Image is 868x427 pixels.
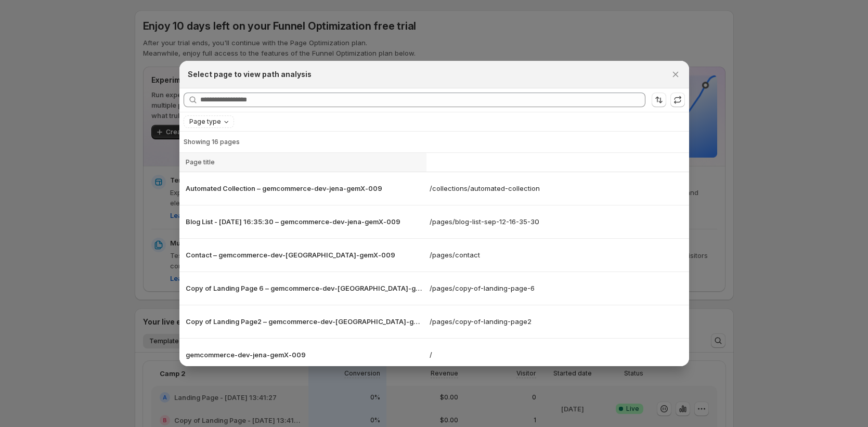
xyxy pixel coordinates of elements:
[652,93,666,107] button: Sort the results
[186,183,424,193] p: Automated Collection – gemcommerce-dev-jena-gemX-009
[188,69,312,80] h2: Select page to view path analysis
[430,350,685,360] p: /
[430,316,685,327] p: /pages/copy-of-landing-page2
[186,216,424,227] p: Blog List - [DATE] 16:35:30 – gemcommerce-dev-jena-gemX-009
[430,283,685,293] p: /pages/copy-of-landing-page-6
[668,67,683,82] button: Close
[430,250,685,260] p: /pages/contact
[184,138,685,146] p: Showing 16 pages
[189,118,221,126] span: Page type
[186,250,424,260] p: Contact – gemcommerce-dev-[GEOGRAPHIC_DATA]-gemX-009
[186,350,424,360] p: gemcommerce-dev-jena-gemX-009
[186,158,215,166] span: Page title
[184,116,234,127] button: Page type
[430,216,685,227] p: /pages/blog-list-sep-12-16-35-30
[430,183,685,193] p: /collections/automated-collection
[186,316,424,327] p: Copy of Landing Page2 – gemcommerce-dev-[GEOGRAPHIC_DATA]-gemX-009
[186,283,424,293] p: Copy of Landing Page 6 – gemcommerce-dev-[GEOGRAPHIC_DATA]-gemX-009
